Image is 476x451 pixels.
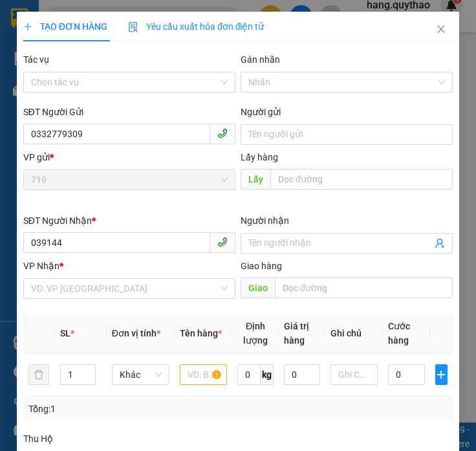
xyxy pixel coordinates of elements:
span: Giao hàng [241,261,282,271]
span: Giao [241,278,275,298]
div: DỌC ĐƯỜNG [111,11,201,42]
div: VP gửi [23,150,235,164]
span: Lấy hàng [241,152,278,162]
span: close [436,24,446,34]
div: Người nhận [241,214,453,228]
button: Close [423,12,459,48]
button: delete [28,364,49,385]
span: Gửi: [11,12,31,26]
div: SĐT Người Gửi [23,105,235,119]
span: Yêu cầu xuất hóa đơn điện tử [128,21,265,32]
input: 0 [284,364,321,385]
span: phone [217,128,228,138]
span: Định lượng [243,321,268,346]
div: Người gửi [241,105,453,119]
span: Khác [120,365,162,384]
div: 719 [11,11,102,27]
span: kg [261,364,274,385]
span: Nhận: [111,12,142,26]
div: SĐT Người Nhận [23,214,235,228]
img: icon [128,22,138,32]
span: Cước hàng [388,321,410,346]
span: AMATA [129,60,195,83]
span: Tên hàng [180,328,222,338]
span: DĐ: [111,67,129,81]
label: Gán nhãn [241,54,280,65]
span: Đơn vị tính [112,328,160,338]
th: Ghi chú [325,314,383,353]
label: Tác vụ [23,54,49,65]
span: TẠO ĐƠN HÀNG [23,21,107,32]
button: plus [435,364,448,385]
div: 0947024349 [11,27,102,45]
input: Dọc đường [275,278,453,298]
div: 60.000 [10,91,103,106]
span: VP Nhận [23,261,59,271]
span: CR : [10,92,30,105]
span: Giá trị hàng [284,321,309,346]
span: plus [23,22,32,31]
input: VD: Bàn, Ghế [180,364,227,385]
span: SL [60,328,70,338]
input: Ghi Chú [330,364,378,385]
span: plus [436,369,448,380]
span: user-add [435,238,445,248]
span: Lấy [241,169,270,190]
div: Tổng: 1 [28,402,448,416]
span: Thu Hộ [23,434,53,444]
input: Dọc đường [270,169,453,190]
span: phone [217,237,228,247]
div: 0971531214 [111,42,201,60]
span: 719 [31,170,228,190]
